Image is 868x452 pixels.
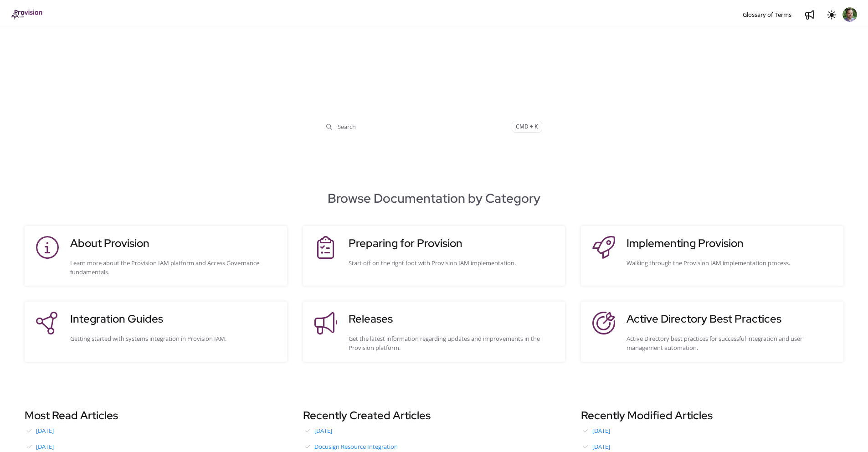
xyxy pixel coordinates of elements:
[349,311,556,327] h3: Releases
[743,10,791,19] span: Glossary of Terms
[11,54,857,79] h1: Welcome to the Provision Documentation Center
[512,121,542,133] span: CMD + K
[303,407,565,424] h3: Recently Created Articles
[34,311,278,352] a: Integration GuidesGetting started with systems integration in Provision IAM.
[11,10,43,20] a: Project logo
[303,424,565,437] a: [DATE]
[627,258,834,267] div: Walking through the Provision IAM implementation process.
[312,311,556,352] a: ReleasesGet the latest information regarding updates and improvements in the Provision platform.
[590,311,834,352] a: Active Directory Best PracticesActive Directory best practices for successful integration and use...
[326,122,512,131] span: Search
[11,189,857,208] h2: Browse Documentation by Category
[320,115,548,138] button: SearchCMD + K
[25,424,287,437] a: [DATE]
[590,235,834,277] a: Implementing ProvisionWalking through the Provision IAM implementation process.
[349,235,556,252] h3: Preparing for Provision
[70,258,278,277] div: Learn more about the Provision IAM platform and Access Governance fundamentals.
[627,334,834,352] div: Active Directory best practices for successful integration and user management automation.
[581,424,843,437] a: [DATE]
[349,334,556,352] div: Get the latest information regarding updates and improvements in the Provision platform.
[627,311,834,327] h3: Active Directory Best Practices
[802,7,817,22] a: Whats new
[11,10,43,20] img: brand logo
[25,407,287,424] h3: Most Read Articles
[349,258,556,267] div: Start off on the right foot with Provision IAM implementation.
[70,311,278,327] h3: Integration Guides
[581,407,843,424] h3: Recently Modified Articles
[70,334,278,343] div: Getting started with systems integration in Provision IAM.
[824,7,839,22] button: Theme options
[842,7,857,22] img: bpowers@provisioniam.com
[34,235,278,277] a: About ProvisionLearn more about the Provision IAM platform and Access Governance fundamentals.
[70,235,278,252] h3: About Provision
[312,235,556,277] a: Preparing for ProvisionStart off on the right foot with Provision IAM implementation.
[627,235,834,252] h3: Implementing Provision
[11,79,857,102] div: Your central hub for Provision IAM documentation and information.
